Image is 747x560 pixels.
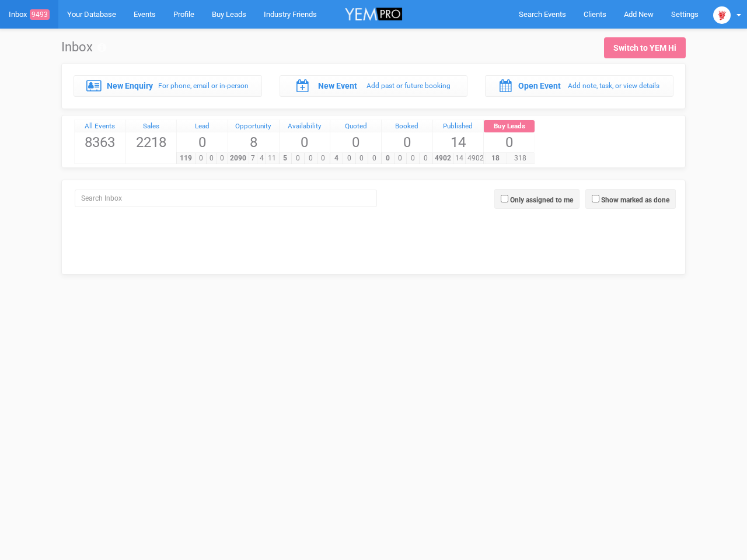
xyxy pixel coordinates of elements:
span: 18 [483,153,507,164]
span: 0 [484,132,535,152]
img: open-uri20250107-2-1pbi2ie [713,6,731,24]
div: Switch to YEM Hi [613,42,676,54]
label: Open Event [518,80,561,92]
a: All Events [75,120,125,133]
span: 5 [279,153,292,164]
span: Search Events [519,10,566,19]
span: 4902 [432,153,453,164]
span: 318 [507,153,535,164]
span: 4 [257,153,266,164]
span: 2090 [228,153,249,164]
a: Quoted [330,120,381,133]
label: New Enquiry [107,80,153,92]
label: Only assigned to me [510,195,573,205]
a: Booked [382,120,432,133]
span: 14 [453,153,466,164]
span: 0 [280,132,330,152]
span: 0 [381,153,395,164]
small: Add note, task, or view details [568,82,659,90]
span: 0 [304,153,317,164]
small: For phone, email or in-person [158,82,249,90]
span: 2218 [126,132,177,152]
label: New Event [318,80,357,92]
span: 0 [291,153,305,164]
a: Opportunity [228,120,279,133]
span: 0 [195,153,206,164]
span: Add New [624,10,654,19]
span: 0 [177,132,228,152]
span: 9493 [30,9,50,20]
a: Switch to YEM Hi [604,37,686,58]
span: 0 [394,153,407,164]
span: 0 [217,153,228,164]
span: 0 [317,153,330,164]
label: Show marked as done [601,195,669,205]
a: Open Event Add note, task, or view details [485,75,673,96]
span: 4902 [465,153,486,164]
span: 0 [206,153,217,164]
span: 119 [176,153,196,164]
span: 0 [406,153,420,164]
span: 0 [330,132,381,152]
span: 8363 [75,132,125,152]
a: New Event Add past or future booking [280,75,468,96]
small: Add past or future booking [366,82,451,90]
span: 0 [355,153,369,164]
h1: Inbox [61,40,106,54]
span: 14 [433,132,484,152]
a: Availability [280,120,330,133]
a: Sales [126,120,177,133]
span: Clients [584,10,606,19]
span: 8 [228,132,279,152]
span: 4 [330,153,343,164]
span: 11 [266,153,279,164]
span: 0 [368,153,381,164]
a: New Enquiry For phone, email or in-person [74,75,262,96]
a: Buy Leads [484,120,535,133]
a: Lead [177,120,228,133]
span: 7 [249,153,258,164]
span: 0 [343,153,356,164]
input: Search Inbox [75,190,377,207]
span: 0 [419,153,432,164]
span: 0 [382,132,432,152]
a: Published [433,120,484,133]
